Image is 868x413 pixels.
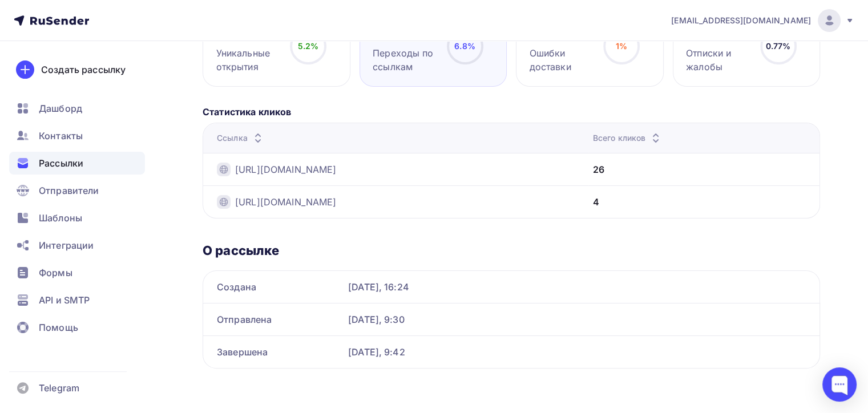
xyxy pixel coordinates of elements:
a: [EMAIL_ADDRESS][DOMAIN_NAME] [671,9,854,32]
div: [DATE], 9:42 [348,345,806,359]
span: Дашборд [39,102,82,115]
span: Шаблоны [39,211,82,225]
div: Ссылка [217,132,265,144]
a: Контакты [9,124,145,147]
span: 6.8% [454,41,475,51]
div: Переходы по ссылкам [373,46,437,74]
span: 0.77% [766,41,791,51]
a: [URL][DOMAIN_NAME] [235,195,337,209]
span: Telegram [39,381,79,395]
span: Формы [39,266,72,280]
span: API и SMTP [39,293,90,307]
a: Формы [9,261,145,284]
span: Контакты [39,129,83,143]
span: Помощь [39,321,78,334]
div: [DATE], 9:30 [348,313,806,326]
h5: Статистика кликов [203,105,820,119]
div: Отписки и жалобы [686,46,750,74]
a: Шаблоны [9,206,145,229]
div: Создана [217,280,339,294]
span: [EMAIL_ADDRESS][DOMAIN_NAME] [671,15,811,26]
div: Создать рассылку [41,63,126,76]
a: Отправители [9,179,145,202]
span: Отправители [39,184,99,197]
span: Рассылки [39,156,83,170]
span: 1% [616,41,627,51]
div: Завершена [217,345,339,359]
a: Рассылки [9,152,145,175]
div: Всего кликов [593,132,663,144]
div: 4 [593,195,599,209]
h3: О рассылке [203,242,820,258]
a: [URL][DOMAIN_NAME] [235,163,337,176]
div: [DATE], 16:24 [348,280,806,294]
div: Уникальные открытия [216,46,280,74]
div: Ошибки доставки [530,46,594,74]
span: Интеграции [39,238,94,252]
div: Отправлена [217,313,339,326]
a: Дашборд [9,97,145,120]
span: 5.2% [298,41,319,51]
div: 26 [593,163,604,176]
